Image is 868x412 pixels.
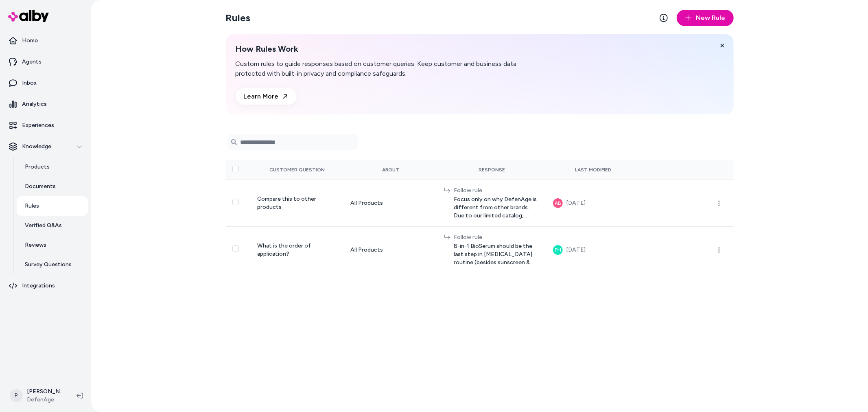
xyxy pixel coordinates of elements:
p: Custom rules to guide responses based on customer queries. Keep customer and business data protec... [236,59,548,79]
p: Home [22,37,38,45]
p: [PERSON_NAME] [27,388,63,396]
h2: Rules [226,11,251,24]
p: Integrations [22,282,55,290]
button: Select row [232,199,239,205]
button: Select all [232,166,239,172]
p: Experiences [22,121,54,129]
div: Response [444,167,540,173]
a: Experiences [3,116,88,135]
p: Inbox [22,79,37,87]
p: Documents [25,182,56,191]
img: alby Logo [8,10,49,22]
p: Reviews [25,241,46,249]
button: Select row [232,245,239,252]
div: About [350,167,431,173]
button: P[PERSON_NAME]DefenAge [5,383,70,409]
a: Products [17,157,88,177]
span: New Rule [696,13,726,23]
a: Integrations [3,276,88,296]
p: Analytics [22,100,47,108]
a: Verified Q&As [17,216,88,235]
a: Reviews [17,235,88,255]
p: Products [25,163,50,171]
span: Focus only on why DefenAge is different from other brands. Due to our limited catalog, please don... [454,195,540,220]
span: DefenAge [27,396,63,404]
span: P [10,389,23,402]
p: Agents [22,58,42,66]
button: New Rule [677,10,734,26]
span: What is the order of application? [257,242,311,257]
a: Home [3,31,88,50]
div: [DATE] [566,245,586,255]
div: All Products [350,199,431,207]
div: [DATE] [566,198,586,208]
span: 8-in-1 BioSerum should be the last step in [MEDICAL_DATA] routine (besides sunscreen & makeup). [454,242,540,267]
p: Survey Questions [25,261,72,269]
a: Agents [3,52,88,72]
a: Learn More [236,88,297,105]
div: Follow rule [454,186,540,195]
h2: How Rules Work [236,44,548,54]
button: AB [553,198,563,208]
div: Follow rule [454,233,540,241]
div: Customer Question [257,167,338,173]
a: Inbox [3,73,88,93]
a: Rules [17,196,88,216]
span: Compare this to other products [257,195,316,210]
div: All Products [350,246,431,254]
button: Knowledge [3,137,88,156]
button: PH [553,245,563,255]
p: Verified Q&As [25,221,62,230]
div: Last Modified [553,167,634,173]
p: Rules [25,202,39,210]
a: Survey Questions [17,255,88,274]
p: Knowledge [22,142,51,151]
a: Analytics [3,94,88,114]
a: Documents [17,177,88,196]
